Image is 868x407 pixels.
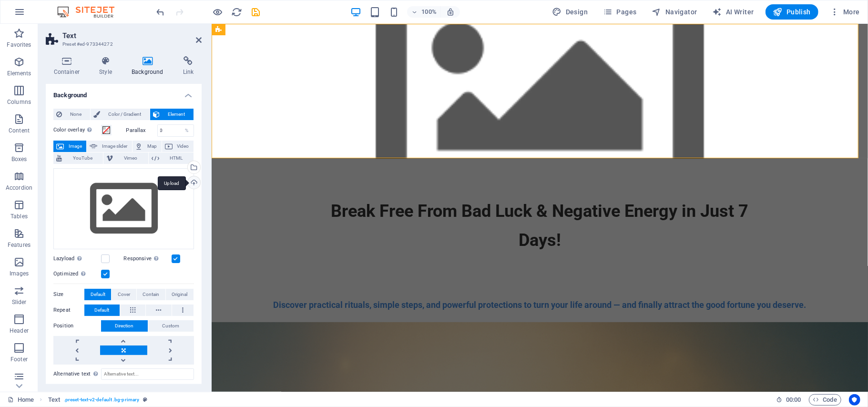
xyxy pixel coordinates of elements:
[103,109,147,120] span: Color / Gradient
[103,153,148,164] button: Vimeo
[187,176,201,189] a: Upload
[148,320,194,332] button: Custom
[84,289,111,300] button: Default
[91,109,150,120] button: Color / Gradient
[549,4,592,20] div: Design (Ctrl+Alt+Y)
[446,8,455,16] i: On resize automatically adjust zoom level to fit chosen device.
[94,305,109,316] span: Default
[8,241,31,249] p: Features
[65,153,100,164] span: YouTube
[48,394,148,406] nav: breadcrumb
[10,356,28,363] p: Footer
[212,6,224,18] button: Click here to leave preview mode and continue editing
[813,394,837,406] span: Code
[10,213,28,220] p: Tables
[648,4,701,20] button: Navigator
[124,253,172,265] label: Responsive
[115,320,134,332] span: Direction
[7,98,31,106] p: Columns
[232,7,243,18] i: Reload page
[53,289,84,300] label: Size
[250,6,262,18] button: save
[6,184,32,192] p: Accordion
[12,298,27,306] p: Slider
[65,109,87,120] span: None
[8,394,34,406] a: Click to cancel selection. Double-click to open Pages
[11,155,27,163] p: Boxes
[163,320,180,332] span: Custom
[713,7,754,17] span: AI Writer
[10,270,29,277] p: Images
[709,4,758,20] button: AI Writer
[9,127,30,134] p: Content
[116,153,145,164] span: Vimeo
[149,153,194,164] button: HTML
[826,4,864,20] button: More
[549,4,592,20] button: Design
[133,141,162,152] button: Map
[776,394,801,406] h6: Session time
[46,84,202,101] h4: Background
[53,268,101,280] label: Optimized
[53,368,101,380] label: Alternative text
[603,7,636,17] span: Pages
[92,56,124,76] h4: Style
[137,289,165,300] button: Contain
[786,394,801,406] span: 00 00
[162,141,194,152] button: Video
[7,70,31,77] p: Elements
[773,7,811,17] span: Publish
[251,7,262,18] i: Save (Ctrl+S)
[175,141,191,152] span: Video
[53,109,90,120] button: None
[146,141,159,152] span: Map
[180,125,194,136] div: %
[143,289,159,300] span: Contain
[53,141,86,152] button: Image
[599,4,640,20] button: Pages
[55,6,126,18] img: Editor Logo
[124,56,175,76] h4: Background
[118,289,130,300] span: Cover
[793,396,794,403] span: :
[166,289,194,300] button: Original
[101,368,194,380] input: Alternative text...
[53,153,103,164] button: YouTube
[53,253,101,265] label: Lazyload
[830,7,860,17] span: More
[53,384,194,395] label: Image caption
[84,305,120,316] button: Default
[652,7,697,17] span: Navigator
[53,168,194,249] div: Select files from the file manager, stock photos, or upload file(s)
[62,40,183,49] h3: Preset #ed-973344272
[64,394,139,406] span: . preset-text-v2-default .bg-primary
[155,7,166,18] i: Undo: Change background (Ctrl+Z)
[155,6,166,18] button: undo
[10,327,29,335] p: Header
[100,141,129,152] span: Image slider
[175,56,202,76] h4: Link
[46,56,92,76] h4: Container
[150,109,194,120] button: Element
[172,289,187,300] span: Original
[126,128,157,133] label: Parallax
[407,6,441,18] button: 100%
[67,141,83,152] span: Image
[7,41,31,49] p: Favorites
[112,289,136,300] button: Cover
[162,153,191,164] span: HTML
[809,394,841,406] button: Code
[552,7,588,17] span: Design
[87,141,132,152] button: Image slider
[53,124,101,136] label: Color overlay
[163,109,191,120] span: Element
[231,6,243,18] button: reload
[143,397,147,402] i: This element is a customizable preset
[91,289,105,300] span: Default
[53,320,101,332] label: Position
[766,4,818,20] button: Publish
[849,394,860,406] button: Usercentrics
[421,6,437,18] h6: 100%
[101,320,148,332] button: Direction
[53,305,84,316] label: Repeat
